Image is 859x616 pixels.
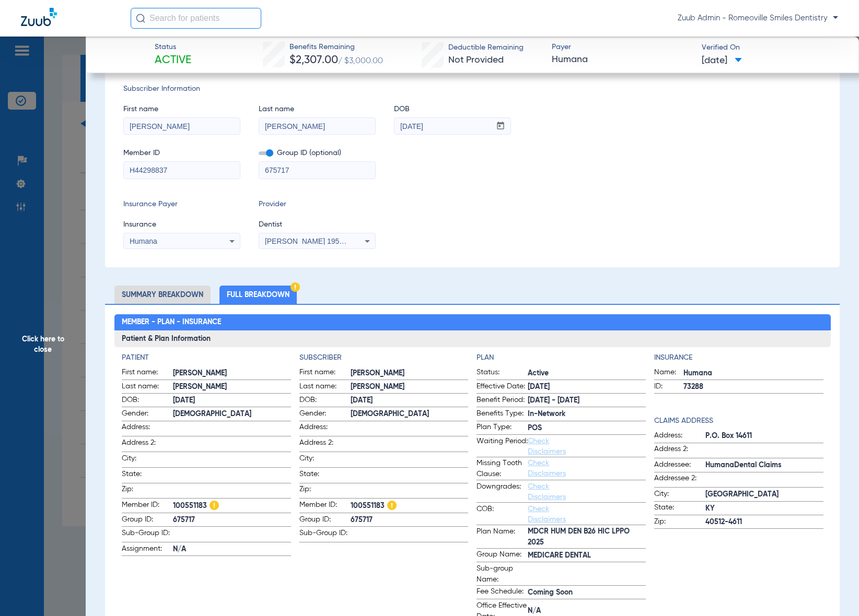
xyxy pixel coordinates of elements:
[299,352,469,363] h4: Subscriber
[351,368,469,379] span: [PERSON_NAME]
[299,528,351,542] span: Sub-Group ID:
[173,544,291,555] span: N/A
[528,395,646,406] span: [DATE] - [DATE]
[477,504,528,525] span: COB:
[477,367,528,380] span: Status:
[477,549,528,562] span: Group Name:
[338,57,383,65] span: / $3,000.00
[528,409,646,420] span: In-Network
[387,501,397,510] img: Hazard
[477,395,528,407] span: Benefit Period:
[122,528,173,542] span: Sub-Group ID:
[122,422,173,436] span: Address:
[291,282,300,292] img: Hazard
[155,42,191,53] span: Status
[289,42,383,53] span: Benefits Remaining
[299,395,351,407] span: DOB:
[173,382,291,393] span: [PERSON_NAME]
[528,587,646,598] span: Coming Soon
[528,368,646,379] span: Active
[299,500,351,513] span: Member ID:
[705,489,823,500] span: [GEOGRAPHIC_DATA]
[299,422,351,436] span: Address:
[299,381,351,394] span: Last name:
[122,352,291,363] h4: Patient
[122,469,173,483] span: State:
[351,515,469,526] span: 675717
[114,330,831,347] h3: Patient & Plan Information
[123,199,240,210] span: Insurance Payer
[265,237,368,245] span: [PERSON_NAME] 1952786113
[477,352,646,363] h4: Plan
[173,395,291,406] span: [DATE]
[477,436,528,457] span: Waiting Period:
[654,459,705,472] span: Addressee:
[173,500,291,513] span: 100551183
[528,505,566,523] a: Check Disclaimers
[122,514,173,527] span: Group ID:
[448,55,504,65] span: Not Provided
[123,84,821,94] span: Subscriber Information
[528,526,646,548] span: MDCR HUM DEN B26 HIC LPPO 2025
[299,437,351,452] span: Address 2:
[477,381,528,394] span: Effective Date:
[477,563,528,585] span: Sub-group Name:
[702,42,842,53] span: Verified On
[173,515,291,526] span: 675717
[654,352,823,363] h4: Insurance
[131,8,261,29] input: Search for patients
[654,444,705,458] span: Address 2:
[654,430,705,443] span: Address:
[173,409,291,420] span: [DEMOGRAPHIC_DATA]
[351,395,469,406] span: [DATE]
[136,14,145,23] img: Search Icon
[259,199,376,210] span: Provider
[299,514,351,527] span: Group ID:
[130,237,157,245] span: Humana
[552,53,692,66] span: Humana
[114,286,211,304] li: Summary Breakdown
[528,437,566,455] a: Check Disclaimers
[705,460,823,471] span: HumanaDental Claims
[122,484,173,498] span: Zip:
[477,408,528,421] span: Benefits Type:
[122,500,173,513] span: Member ID:
[122,543,173,556] span: Assignment:
[448,42,524,53] span: Deductible Remaining
[528,483,566,501] a: Check Disclaimers
[299,408,351,421] span: Gender:
[477,526,528,548] span: Plan Name:
[122,437,173,452] span: Address 2:
[678,13,838,23] span: Zuub Admin - Romeoville Smiles Dentistry
[123,219,240,230] span: Insurance
[702,54,742,67] span: [DATE]
[528,550,646,561] span: MEDICARE DENTAL
[123,148,240,159] span: Member ID
[654,381,683,394] span: ID:
[122,408,173,421] span: Gender:
[123,104,240,115] span: First name
[351,409,469,420] span: [DEMOGRAPHIC_DATA]
[477,481,528,502] span: Downgrades:
[683,368,823,379] span: Humana
[299,469,351,483] span: State:
[122,453,173,467] span: City:
[210,501,219,510] img: Hazard
[299,367,351,380] span: First name:
[259,148,376,159] span: Group ID (optional)
[122,395,173,407] span: DOB:
[114,314,831,331] h2: Member - Plan - Insurance
[299,484,351,498] span: Zip:
[173,368,291,379] span: [PERSON_NAME]
[299,453,351,467] span: City:
[528,423,646,434] span: POS
[259,219,376,230] span: Dentist
[705,503,823,514] span: KY
[654,416,823,427] app-breakdown-title: Claims Address
[654,367,683,380] span: Name:
[289,55,338,66] span: $2,307.00
[654,502,705,515] span: State:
